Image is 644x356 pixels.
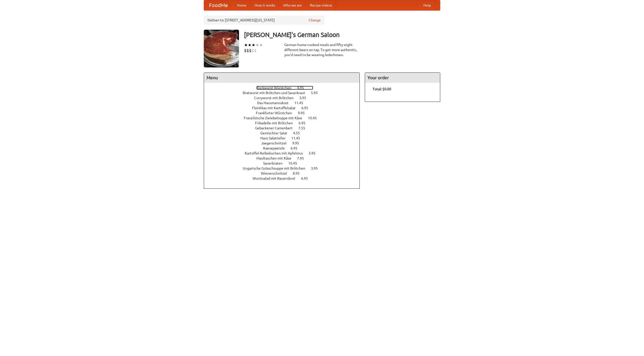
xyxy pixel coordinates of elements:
[248,42,252,48] li: ★
[309,18,321,23] a: Change
[291,136,305,140] span: 11.45
[247,48,249,53] li: $
[255,42,259,48] li: ★
[255,126,314,130] a: Gebackener Camenbert 7.55
[293,171,305,175] span: 8.95
[297,156,309,160] span: 7.95
[255,121,298,125] span: Frikadelle mit Brötchen
[256,111,314,115] a: Frankfurter Würstchen 9.95
[298,111,310,115] span: 9.95
[291,146,302,150] span: 6.95
[419,0,435,10] a: Help
[261,141,292,145] span: Jaegerschnitzel
[255,121,315,125] a: Frikadelle mit Brötchen 6.95
[301,106,313,110] span: 6.95
[243,166,327,170] a: Ungarische Gulaschsuppe mit Brötchen 3.95
[288,161,302,165] span: 10.45
[306,0,336,10] a: Recipe videos
[301,176,313,180] span: 6.95
[254,96,315,100] a: Currywurst mit Brötchen 5.95
[365,73,440,83] h4: Your order
[243,91,310,95] span: Bratwurst mit Brötchen und Sauerkraut
[299,96,311,100] span: 5.95
[256,156,313,160] a: Maultaschen mit Käse 7.95
[263,146,290,150] span: Kaesepaetzle
[263,146,307,150] a: Kaesepaetzle 6.95
[256,86,296,90] span: Bockwurst Würstchen
[204,0,233,10] a: FoodMe
[243,91,327,95] a: Bratwurst mit Brötchen und Sauerkraut 5.95
[260,136,291,140] span: Haus Salatteller
[244,42,248,48] li: ★
[204,30,239,67] img: angular.jpg
[299,121,310,125] span: 6.95
[373,87,391,91] b: Total: $0.00
[252,48,254,53] li: $
[260,131,292,135] span: Gemischter Salat
[244,48,247,53] li: $
[311,166,323,170] span: 3.95
[252,42,255,48] li: ★
[244,30,440,40] h3: [PERSON_NAME]'s German Saloon
[294,101,308,105] span: 11.45
[204,73,359,83] h4: Menu
[245,151,308,155] span: Kartoffel Reibekuchen mit Apfelmus
[279,0,306,10] a: Who we are
[257,101,294,105] span: Das Hausmannskost
[311,91,323,95] span: 5.95
[254,48,257,53] li: $
[252,106,301,110] span: Fleishkas mit Kartoffelsalat
[260,131,309,135] a: Gemischter Salat 4.55
[243,166,310,170] span: Ungarische Gulaschsuppe mit Brötchen
[308,116,322,120] span: 10.45
[293,131,305,135] span: 4.55
[253,176,300,180] span: Wurstsalad mit Bauernbrot
[284,42,360,57] div: German home-cooked meals and fifty-eight different beers on tap. To get more authentic, you'd nee...
[256,111,297,115] span: Frankfurter Würstchen
[245,151,325,155] a: Kartoffel Reibekuchen mit Apfelmus 5.95
[263,161,288,165] span: Sauerbraten
[309,151,320,155] span: 5.95
[261,171,292,175] span: Wienerschnitzel
[260,136,309,140] a: Haus Salatteller 11.45
[244,116,326,120] a: Französische Zwiebelsuppe mit Käse 10.45
[261,141,308,145] a: Jaegerschnitzel 9.95
[252,106,317,110] a: Fleishkas mit Kartoffelsalat 6.95
[261,171,309,175] a: Wienerschnitzel 8.95
[297,86,309,90] span: 4.95
[233,0,251,10] a: Home
[254,96,299,100] span: Currywurst mit Brötchen
[249,48,252,53] li: $
[259,42,263,48] li: ★
[298,126,310,130] span: 7.55
[251,0,279,10] a: How it works
[204,16,325,25] div: Deliver to: [STREET_ADDRESS][US_STATE]
[257,101,312,105] a: Das Hausmannskost 11.45
[256,86,313,90] a: Bockwurst Würstchen 4.95
[255,126,298,130] span: Gebackener Camenbert
[263,161,306,165] a: Sauerbraten 10.45
[256,156,296,160] span: Maultaschen mit Käse
[244,116,307,120] span: Französische Zwiebelsuppe mit Käse
[253,176,317,180] a: Wurstsalad mit Bauernbrot 6.95
[292,141,304,145] span: 9.95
